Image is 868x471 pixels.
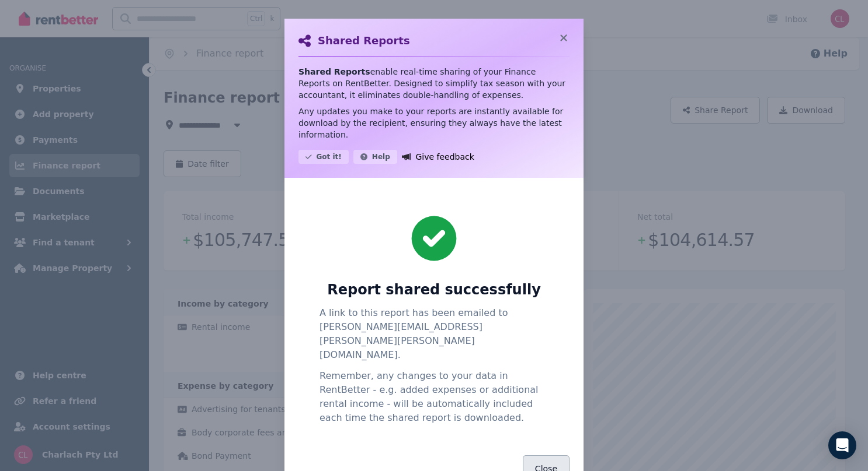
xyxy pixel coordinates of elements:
p: Any updates you make to your reports are instantly available for download by the recipient, ensur... [298,106,570,140]
strong: Shared Reports [298,67,370,76]
div: Open Intercom Messenger [828,431,856,459]
p: Remember, any changes to your data in RentBetter - e.g. added expenses or additional rental incom... [320,369,548,425]
h3: Report shared successfully [327,280,541,299]
h2: Shared Reports [318,33,410,49]
a: Give feedback [402,150,474,164]
a: [PERSON_NAME][EMAIL_ADDRESS][PERSON_NAME][PERSON_NAME][DOMAIN_NAME] [320,321,482,360]
p: A link to this report has been emailed to . [320,306,548,362]
button: Help [353,150,397,164]
p: enable real-time sharing of your Finance Reports on RentBetter. Designed to simplify tax season w... [298,66,570,101]
button: Got it! [298,150,349,164]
